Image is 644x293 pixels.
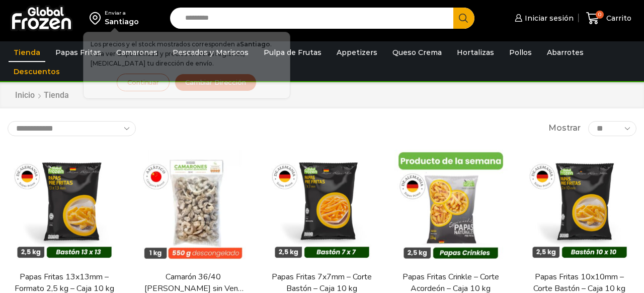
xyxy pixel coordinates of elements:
[332,43,382,62] a: Appetizers
[117,74,170,91] button: Continuar
[9,43,45,62] a: Tienda
[512,8,574,28] a: Iniciar sesión
[15,90,35,101] a: Inicio
[50,43,106,62] a: Papas Fritas
[240,40,270,48] strong: Santiago
[453,8,474,29] button: Search button
[90,10,105,27] img: address-field-icon.svg
[175,74,257,91] button: Cambiar Dirección
[44,90,69,100] h1: Tienda
[387,43,447,62] a: Queso Crema
[522,13,574,23] span: Iniciar sesión
[15,90,69,101] nav: Breadcrumb
[504,43,537,62] a: Pollos
[8,121,136,136] select: Pedido de la tienda
[548,123,581,134] span: Mostrar
[584,7,634,30] a: 0 Carrito
[105,17,139,27] div: Santiago
[105,10,139,17] div: Enviar a
[604,13,631,23] span: Carrito
[259,43,327,62] a: Pulpa de Frutas
[9,62,65,81] a: Descuentos
[596,11,604,19] span: 0
[91,39,283,69] p: Los precios y el stock mostrados corresponden a . Para ver disponibilidad y precios en otras regi...
[452,43,499,62] a: Hortalizas
[542,43,589,62] a: Abarrotes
